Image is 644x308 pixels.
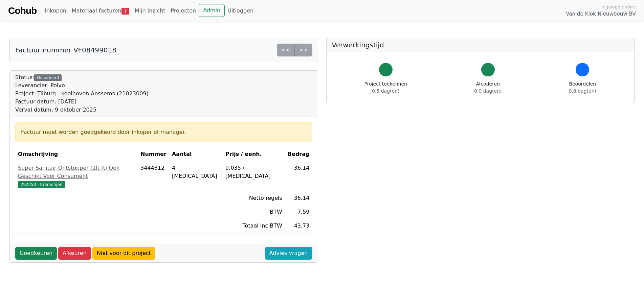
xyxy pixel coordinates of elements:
[15,90,149,98] div: Project: Tilburg - koolhoven Anssems (21023009)
[332,41,629,49] h5: Verwerkingstijd
[364,80,407,95] div: Project toekennen
[15,147,138,161] th: Omschrijving
[285,191,312,205] td: 36.14
[34,74,62,81] div: Gecodeerd
[42,4,69,18] a: Inkopen
[223,191,285,205] td: Netto regels
[285,147,312,161] th: Bedrag
[58,247,91,260] a: Afkeuren
[121,8,129,15] span: 1
[223,147,285,161] th: Prijs / eenh.
[569,88,596,94] span: 0.8 dag(en)
[474,80,502,95] div: Afcoderen
[285,161,312,191] td: 36.14
[265,247,312,260] a: Advies vragen
[15,106,149,114] div: Verval datum: 9 oktober 2025
[223,205,285,219] td: BTW
[15,73,149,114] div: Status:
[168,4,199,18] a: Projecten
[18,181,65,188] span: 292250 - Kramerijen
[18,164,135,188] a: Super Sanitair Ontstopper (1lt R) Ook Geschikt Voor Consument292250 - Kramerijen
[132,4,168,18] a: Mijn inzicht
[69,4,132,18] a: Materiaal facturen1
[223,219,285,233] td: Totaal inc BTW
[566,10,636,18] span: Van de Klok Nieuwbouw BV
[92,247,155,260] a: Niet voor dit project
[15,98,149,106] div: Factuur datum: [DATE]
[15,247,57,260] a: Goedkeuren
[474,88,502,94] span: 0.0 dag(en)
[225,164,282,180] div: 9.035 / [MEDICAL_DATA]
[225,4,256,18] a: Uitloggen
[569,80,596,95] div: Beoordelen
[138,147,169,161] th: Nummer
[285,205,312,219] td: 7.59
[138,161,169,191] td: 3444312
[8,3,37,19] a: Cohub
[18,164,135,180] div: Super Sanitair Ontstopper (1lt R) Ook Geschikt Voor Consument
[169,147,223,161] th: Aantal
[21,128,307,136] div: Factuur moet worden goedgekeurd door inkoper of manager.
[15,81,149,90] div: Leverancier: Polvo
[372,88,399,94] span: 0.5 dag(en)
[285,219,312,233] td: 43.73
[15,46,116,54] h5: Factuur nummer VF08499018
[172,164,220,180] div: 4 [MEDICAL_DATA]
[601,4,636,10] span: Ingelogd onder:
[199,4,225,17] a: Admin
